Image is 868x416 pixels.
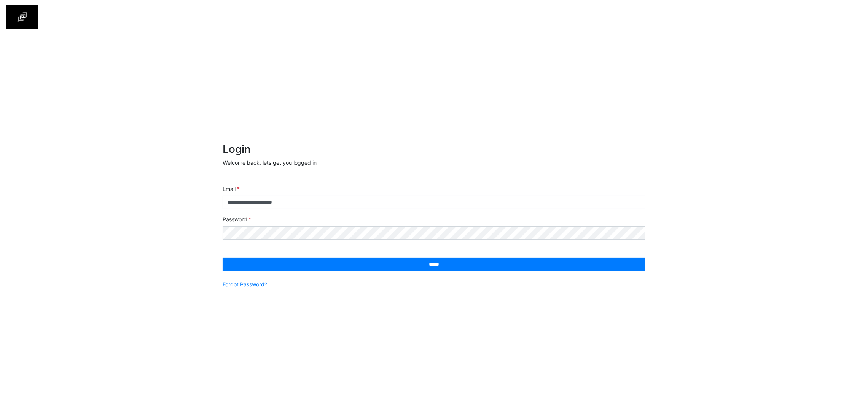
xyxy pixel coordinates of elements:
[223,215,251,223] label: Password
[223,159,645,167] p: Welcome back, lets get you logged in
[6,5,38,29] img: spp logo
[223,143,645,156] h2: Login
[223,185,240,193] label: Email
[223,280,267,288] a: Forgot Password?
